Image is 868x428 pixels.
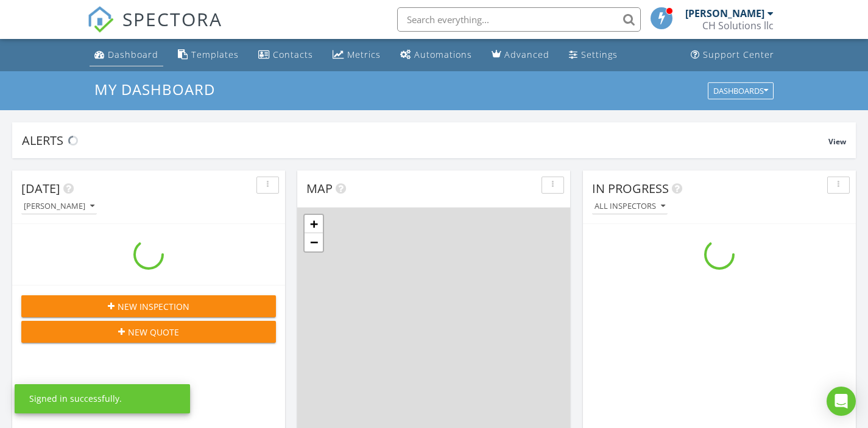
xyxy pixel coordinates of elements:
[128,326,179,339] span: New Quote
[108,49,158,60] div: Dashboard
[328,44,386,66] a: Metrics
[21,198,97,215] button: [PERSON_NAME]
[504,49,549,60] div: Advanced
[87,6,114,33] img: The Best Home Inspection Software - Spectora
[305,233,323,251] a: Zoom out
[22,132,828,149] div: Alerts
[595,202,665,211] div: All Inspectors
[708,82,774,99] button: Dashboards
[90,44,163,66] a: Dashboard
[395,44,477,66] a: Automations (Basic)
[581,49,618,60] div: Settings
[564,44,623,66] a: Settings
[414,49,472,60] div: Automations
[29,393,122,405] div: Signed in successfully.
[702,19,774,32] div: CH Solutions llc
[24,202,94,211] div: [PERSON_NAME]
[397,7,641,32] input: Search everything...
[305,215,323,233] a: Zoom in
[191,49,239,60] div: Templates
[713,86,768,95] div: Dashboards
[21,295,276,317] button: New Inspection
[685,7,764,19] div: [PERSON_NAME]
[592,198,668,215] button: All Inspectors
[21,321,276,343] button: New Quote
[122,6,222,32] span: SPECTORA
[94,79,215,99] span: My Dashboard
[253,44,318,66] a: Contacts
[828,136,846,147] span: View
[306,180,333,197] span: Map
[21,180,60,197] span: [DATE]
[827,387,856,416] div: Open Intercom Messenger
[686,44,779,66] a: Support Center
[347,49,381,60] div: Metrics
[703,49,774,60] div: Support Center
[118,300,189,313] span: New Inspection
[487,44,554,66] a: Advanced
[173,44,244,66] a: Templates
[592,180,669,197] span: In Progress
[273,49,313,60] div: Contacts
[87,16,222,42] a: SPECTORA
